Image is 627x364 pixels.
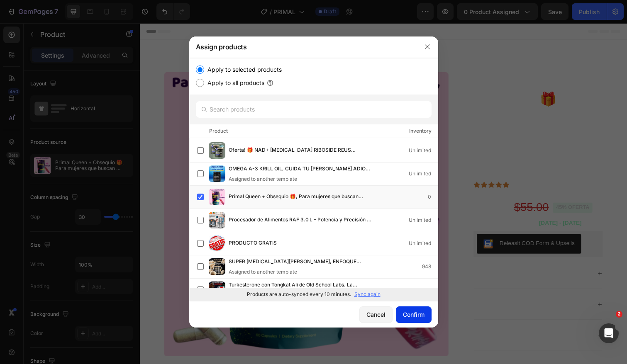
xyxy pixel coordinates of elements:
img: product-img [209,189,225,205]
span: Primal Queen + Obsequio 🎁, Para mujeres que buscan energía, foco, mejor sueño y salud hormonal. [229,192,373,201]
iframe: Intercom live chat [599,323,619,343]
div: Unlimited [409,170,438,178]
div: Inventory [409,127,432,135]
div: Releasit COD Form & Upsells [368,221,444,229]
img: product-img [209,235,225,252]
span: Procesador de Alimentos RAF 3.0 L – Potencia y Precisión en tu Cocina [229,216,373,225]
pre: 45% OFERTA [422,183,463,194]
div: 0 [428,193,438,201]
img: product-img [209,212,225,228]
div: Unlimited [409,216,438,224]
span: [DATE] - [DATE] [408,201,451,207]
img: product-img [209,165,225,182]
p: Products are auto-synced every 10 minutes. [247,291,351,298]
div: Cancel [366,310,385,319]
span: Oferta! 🎁 NAD+ [MEDICAL_DATA] RIBOSIDE REUS RESEARCH®️ [229,146,373,155]
span: Turkesterone con Tongkat Ali de Old School Labs. La potencia que todo hombre necesita. [229,281,373,290]
div: $55.00 [382,180,419,197]
div: Unlimited [409,286,438,294]
img: product-img [209,281,225,298]
p: ENVIO GRATIS [343,314,390,323]
div: 948 [422,262,438,271]
div: Unlimited [409,239,438,248]
button: Confirm [396,306,432,323]
span: 2 [616,311,622,318]
div: /> [189,58,438,301]
span: SUPER [MEDICAL_DATA][PERSON_NAME], ENFOQUE MENTAL Y ADIOS ESTRES [229,257,373,267]
label: Apply to selected products [204,65,282,75]
button: Releasit COD Form & Upsells [344,216,451,235]
span: Tu pedido llegara el dia [342,201,406,207]
div: Assign products [189,36,417,58]
p: PRODUCTO CERTIFICADO [343,252,428,260]
p: GARANTIA DE 30 [PERSON_NAME] [343,283,455,291]
div: Product [209,127,228,135]
div: $29.99 [341,180,378,197]
img: product-img [209,258,225,275]
span: PRODUCTO GRATIS [229,239,277,248]
img: CKKYs5695_ICEAE=.webp [351,221,361,231]
input: Search products [196,101,432,118]
div: Unlimited [409,146,438,155]
p: 2,500+ Clientes felices! [383,161,443,169]
p: Sync again [354,291,381,298]
div: Assigned to another template [229,175,386,183]
button: Cancel [359,306,393,323]
div: Confirm [403,310,425,319]
div: Assigned to another template [229,268,386,276]
span: OMEGA A-3 KRILL OIL, CUIDA TU [PERSON_NAME] ADIOS A INFLAMACION Y FATIGA [229,165,373,174]
label: Apply to all products [204,78,264,88]
h1: Primal Queen + Obsequio 🎁, Para mujeres que buscan energía, foco, mejor sueño y salud hormonal. [341,50,473,158]
img: product-img [209,142,225,159]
